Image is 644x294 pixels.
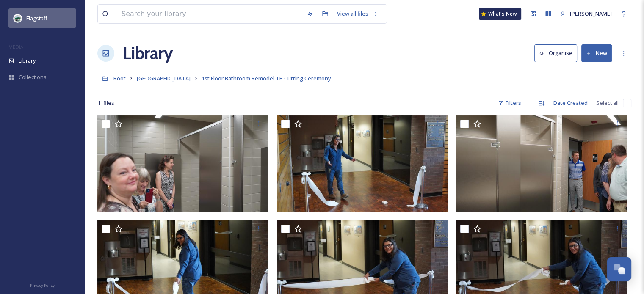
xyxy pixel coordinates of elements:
img: DSC04971.JPG [456,115,627,212]
span: [PERSON_NAME] [570,10,612,17]
span: Root [113,74,126,82]
span: 11 file s [97,99,114,107]
a: Privacy Policy [30,280,55,290]
img: DSC04966.JPG [277,115,448,212]
button: Open Chat [607,257,631,281]
img: DSC04973.JPG [97,115,268,212]
span: MEDIA [8,44,23,50]
img: images%20%282%29.jpeg [14,14,22,22]
a: Root [113,73,126,83]
span: [GEOGRAPHIC_DATA] [137,74,191,82]
span: Flagstaff [26,14,47,22]
a: What's New [479,8,521,20]
span: Collections [19,73,47,81]
span: Select all [596,99,619,107]
span: Library [19,57,36,65]
a: [PERSON_NAME] [556,5,616,22]
button: Organise [534,44,577,62]
a: View all files [333,5,382,22]
div: Filters [494,95,525,111]
span: Privacy Policy [30,283,55,288]
input: Search your library [117,5,302,23]
span: 1st Floor Bathroom Remodel TP Cutting Ceremony [202,74,331,82]
div: Date Created [549,95,592,111]
a: 1st Floor Bathroom Remodel TP Cutting Ceremony [202,73,331,83]
a: Library [123,41,173,66]
button: New [581,44,612,62]
a: [GEOGRAPHIC_DATA] [137,73,191,83]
